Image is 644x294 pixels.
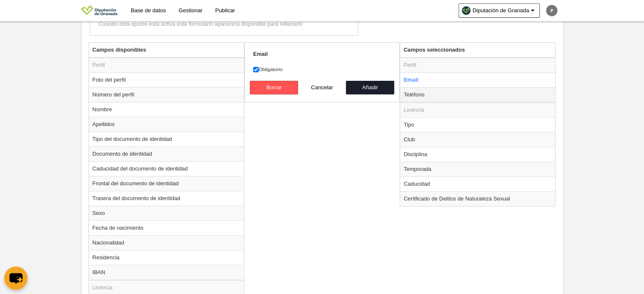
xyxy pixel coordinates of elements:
div: Cuando esta opción está activa este formulario aparecerá disponible para rellenarlo [99,20,349,28]
td: Nombre [89,102,244,117]
td: Trasera del documento de identidad [89,191,244,206]
td: Club [400,132,555,147]
td: Caducidad [400,176,555,191]
td: Tipo [400,117,555,132]
img: c2l6ZT0zMHgzMCZmcz05JnRleHQ9UCZiZz03NTc1NzU%3D.png [546,5,557,16]
td: Caducidad del documento de identidad [89,161,244,176]
button: Cancelar [298,81,346,94]
span: Diputación de Granada [473,6,529,15]
a: Diputación de Granada [459,3,540,18]
td: IBAN [89,265,244,280]
input: Obligatorio [253,67,259,72]
td: Perfil [400,58,555,73]
td: Email [400,72,555,87]
td: Número del perfil [89,87,244,102]
td: Nacionalidad [89,235,244,250]
img: Diputación de Granada [81,5,118,15]
td: Residencia [89,250,244,265]
button: chat-button [4,267,28,290]
button: Añadir [346,81,394,94]
td: Fecha de nacimiento [89,220,244,235]
th: Campos seleccionados [400,43,555,58]
th: Campos disponibles [89,43,244,58]
td: Apellidos [89,117,244,132]
img: Oa6SvBRBA39l.30x30.jpg [462,6,470,15]
label: Obligatorio [253,66,391,73]
td: Temporada [400,162,555,176]
td: Certificado de Delitos de Naturaleza Sexual [400,191,555,206]
td: Documento de identidad [89,146,244,161]
td: Licencia [400,102,555,118]
button: Borrar [250,81,298,94]
td: Sexo [89,206,244,220]
strong: Email [253,51,268,57]
td: Teléfono [400,87,555,102]
td: Tipo del documento de identidad [89,132,244,146]
td: Foto del perfil [89,72,244,87]
td: Frontal del documento de identidad [89,176,244,191]
td: Disciplina [400,147,555,162]
td: Perfil [89,58,244,73]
